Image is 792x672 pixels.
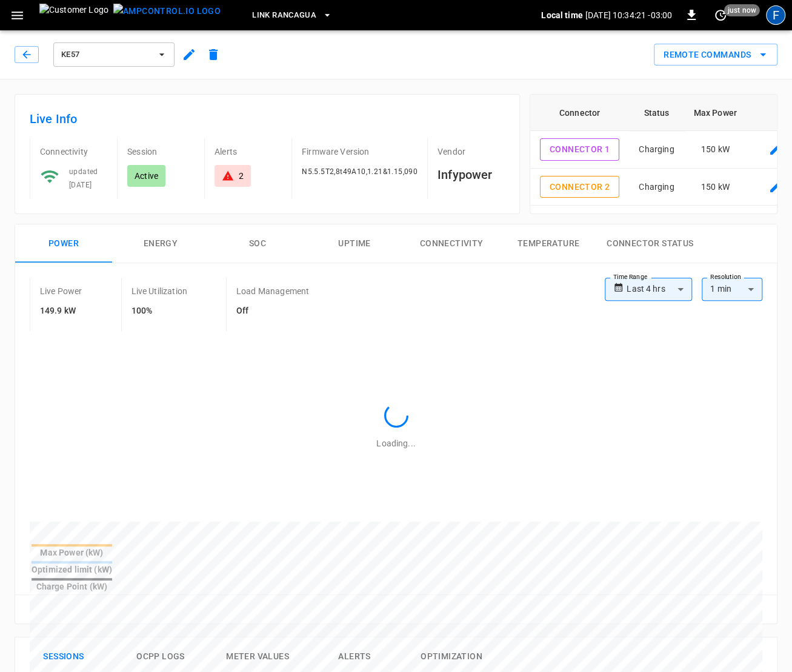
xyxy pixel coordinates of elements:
p: Connectivity [40,146,107,158]
h6: 100% [131,304,187,318]
span: just now [724,4,760,16]
p: [DATE] 10:34:21 -03:00 [585,9,672,21]
button: Uptime [306,224,403,263]
td: 150 kW [684,169,747,206]
div: 1 min [702,278,762,301]
button: KE57 [53,42,175,67]
button: Connector 2 [540,176,619,198]
button: Connector 1 [540,138,619,161]
p: Vendor [438,146,505,158]
label: Time Range [613,272,647,282]
button: Temperature [500,224,597,263]
img: Customer Logo [39,4,108,27]
th: Connector [530,95,629,131]
td: Charging [629,169,684,206]
th: Status [629,95,684,131]
button: Connector Status [597,224,703,263]
h6: Live Info [30,109,505,129]
button: Link Rancagua [247,4,337,27]
th: Max Power [684,95,747,131]
td: Charging [629,131,684,169]
span: N5.5.5T2,8t49A10,1.21&1.15,090 [302,167,418,176]
div: remote commands options [654,44,777,66]
button: Connectivity [403,224,500,263]
div: Last 4 hrs [627,278,692,301]
button: SOC [209,224,306,263]
h6: Off [236,304,309,318]
td: 150 kW [684,131,747,169]
button: Power [15,224,112,263]
button: Remote Commands [654,44,777,66]
h6: Infypower [438,165,505,184]
p: Live Utilization [131,285,187,297]
p: Live Power [40,285,82,297]
div: 2 [239,170,244,182]
span: KE57 [61,48,151,62]
span: Loading... [376,438,415,448]
img: ampcontrol.io logo [113,4,221,19]
div: profile-icon [766,5,785,25]
h6: 149.9 kW [40,304,82,318]
p: Local time [541,9,583,21]
span: updated [DATE] [69,167,98,189]
span: Link Rancagua [252,8,316,22]
button: set refresh interval [711,5,730,25]
p: Active [135,170,158,182]
p: Firmware Version [302,146,418,158]
button: Energy [112,224,209,263]
label: Resolution [710,272,740,282]
p: Alerts [215,146,282,158]
p: Load Management [236,285,309,297]
p: Session [127,146,195,158]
